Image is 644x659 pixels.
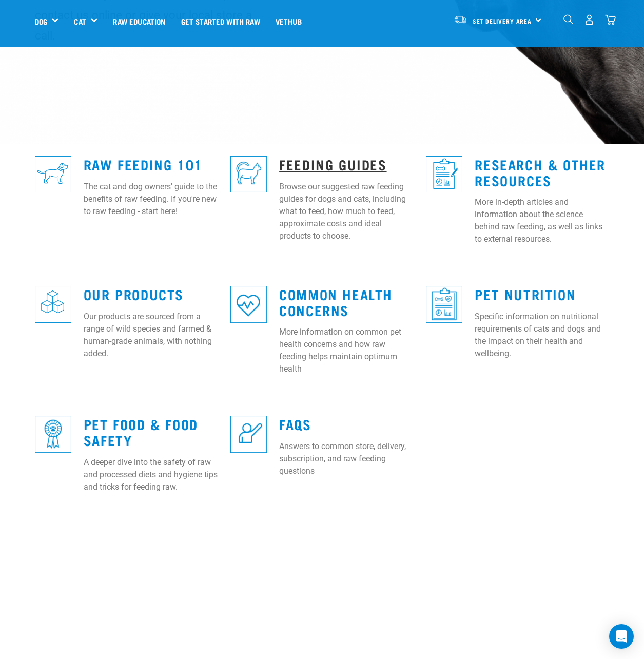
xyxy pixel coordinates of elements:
a: Our Products [84,290,184,298]
img: home-icon-1@2x.png [563,14,573,24]
a: Pet Nutrition [475,290,576,298]
img: user.png [584,14,595,25]
a: Raw Feeding 101 [84,160,203,168]
img: home-icon@2x.png [605,14,616,25]
a: Research & Other Resources [475,160,606,184]
img: re-icons-healthcheck3-sq-blue.png [426,286,462,322]
img: re-icons-heart-sq-blue.png [230,286,267,322]
img: re-icons-cubes2-sq-blue.png [35,286,71,322]
img: re-icons-cat2-sq-blue.png [230,156,267,192]
a: Vethub [268,1,309,42]
img: van-moving.png [454,15,467,24]
img: re-icons-healthcheck1-sq-blue.png [426,156,462,192]
a: Feeding Guides [279,160,386,168]
a: FAQs [279,420,311,428]
p: The cat and dog owners' guide to the benefits of raw feeding. If you're new to raw feeding - star... [84,181,218,218]
span: Set Delivery Area [473,19,532,23]
p: Specific information on nutritional requirements of cats and dogs and the impact on their health ... [475,311,609,360]
a: Pet Food & Food Safety [84,420,198,443]
a: Cat [74,15,86,27]
p: Our products are sourced from a range of wild species and farmed & human-grade animals, with noth... [84,311,218,360]
a: Common Health Concerns [279,290,393,314]
p: A deeper dive into the safety of raw and processed diets and hygiene tips and tricks for feeding ... [84,456,218,493]
img: re-icons-rosette-sq-blue.png [35,416,71,452]
p: More information on common pet health concerns and how raw feeding helps maintain optimum health [279,326,414,375]
p: Browse our suggested raw feeding guides for dogs and cats, including what to feed, how much to fe... [279,181,414,242]
div: Open Intercom Messenger [609,624,634,649]
img: re-icons-faq-sq-blue.png [230,416,267,452]
a: Get started with Raw [173,1,268,42]
p: Answers to common store, delivery, subscription, and raw feeding questions [279,440,414,477]
a: Dog [35,15,47,27]
p: More in-depth articles and information about the science behind raw feeding, as well as links to ... [475,196,609,245]
img: re-icons-dog3-sq-blue.png [35,156,71,192]
a: Raw Education [105,1,173,42]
